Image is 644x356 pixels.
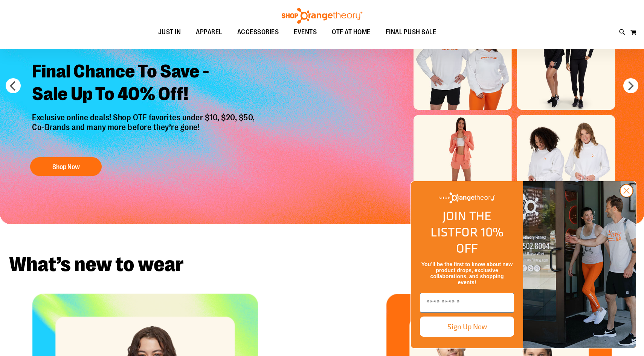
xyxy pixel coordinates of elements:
[26,55,262,113] h2: Final Chance To Save - Sale Up To 40% Off!
[6,78,21,93] button: prev
[158,24,181,41] span: JUST IN
[421,261,513,285] span: You’ll be the first to know about new product drops, exclusive collaborations, and shopping events!
[9,254,635,275] h2: What’s new to wear
[26,55,262,180] a: Final Chance To Save -Sale Up To 40% Off! Exclusive online deals! Shop OTF favorites under $10, $...
[378,24,444,41] a: FINAL PUSH SALE
[623,78,638,93] button: next
[26,113,262,150] p: Exclusive online deals! Shop OTF favorites under $10, $20, $50, Co-Brands and many more before th...
[420,317,514,337] button: Sign Up Now
[403,173,644,356] div: FLYOUT Form
[439,192,495,203] img: Shop Orangetheory
[281,8,363,24] img: Shop Orangetheory
[30,157,102,176] button: Shop Now
[430,206,491,241] span: JOIN THE LIST
[620,184,633,198] button: Close dialog
[332,24,371,41] span: OTF AT HOME
[420,293,514,313] input: Enter email
[151,24,189,41] a: JUST IN
[196,24,222,41] span: APPAREL
[230,24,287,41] a: ACCESSORIES
[286,24,324,41] a: EVENTS
[455,223,504,258] span: FOR 10% OFF
[523,181,636,348] img: Shop Orangtheory
[188,24,230,41] a: APPAREL
[237,24,279,41] span: ACCESSORIES
[386,24,436,41] span: FINAL PUSH SALE
[324,24,378,41] a: OTF AT HOME
[294,24,317,41] span: EVENTS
